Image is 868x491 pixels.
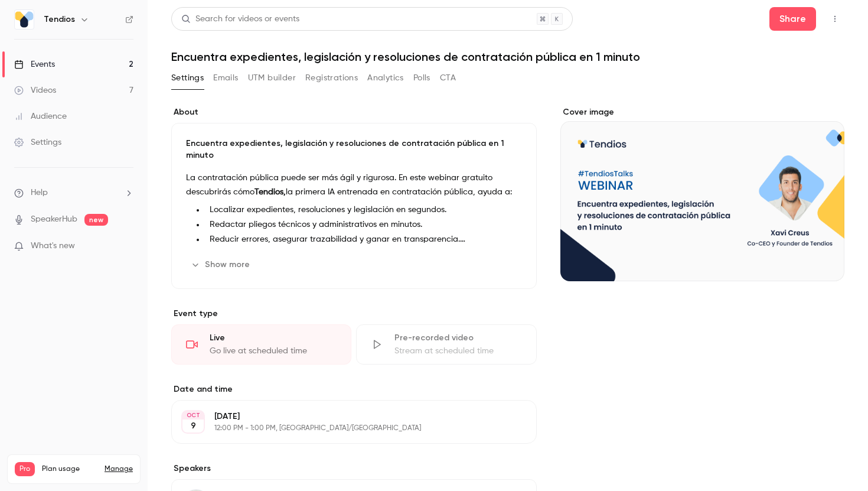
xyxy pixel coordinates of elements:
p: Encuentra expedientes, legislación y resoluciones de contratación pública en 1 minuto [186,138,522,161]
p: [DATE] [214,411,474,422]
label: About [171,106,537,118]
strong: Tendios, [254,188,286,196]
a: Manage [105,464,133,474]
section: Cover image [560,106,844,281]
span: What's new [31,240,75,252]
li: Redactar pliegos técnicos y administrativos en minutos. [205,219,522,231]
div: Audience [14,110,67,122]
button: Settings [171,69,204,87]
li: Localizar expedientes, resoluciones y legislación en segundos. [205,204,522,216]
span: Help [31,187,48,199]
span: Pro [15,462,35,476]
div: Go live at scheduled time [210,345,337,357]
button: Share [769,7,816,31]
div: Events [14,58,55,70]
div: Pre-recorded videoStream at scheduled time [356,324,536,365]
button: Registrations [305,69,358,87]
div: LiveGo live at scheduled time [171,324,351,365]
h1: Encuentra expedientes, legislación y resoluciones de contratación pública en 1 minuto [171,50,844,64]
a: SpeakerHub [31,213,77,226]
p: La contratación pública puede ser más ágil y rigurosa. En este webinar gratuito descubrirás cómo ... [186,171,522,199]
div: Live [210,332,337,344]
button: Polls [413,69,430,87]
button: CTA [440,69,456,87]
label: Cover image [560,106,844,118]
label: Speakers [171,463,537,474]
button: Show more [186,255,257,274]
button: UTM builder [248,69,296,87]
span: Plan usage [42,464,97,474]
p: 12:00 PM - 1:00 PM, [GEOGRAPHIC_DATA]/[GEOGRAPHIC_DATA] [214,424,474,433]
p: 9 [191,420,196,432]
div: Videos [14,84,56,96]
li: Reducir errores, asegurar trazabilidad y ganar en transparencia. [205,233,522,246]
p: Event type [171,308,537,320]
label: Date and time [171,383,537,395]
li: help-dropdown-opener [14,187,133,199]
button: Analytics [367,69,404,87]
div: Search for videos or events [181,13,299,25]
iframe: Noticeable Trigger [119,241,133,252]
img: Tendios [15,10,34,29]
button: Emails [213,69,238,87]
div: Pre-recorded video [394,332,521,344]
div: Stream at scheduled time [394,345,521,357]
div: OCT [182,411,204,420]
div: Settings [14,136,61,148]
h6: Tendios [44,14,75,25]
span: new [84,214,108,226]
